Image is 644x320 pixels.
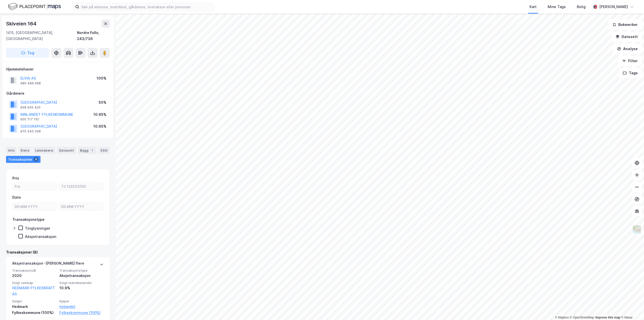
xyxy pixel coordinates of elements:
[59,299,104,303] span: Kjøper
[12,260,84,268] div: Aksjetransaksjon - [PERSON_NAME] flere
[97,75,106,81] div: 100%
[6,156,41,163] div: Transaksjoner
[548,4,566,10] div: Mine Tags
[59,183,103,190] input: Til 126533000
[93,112,106,118] div: 10.65%
[59,281,104,285] span: Solgt matrikkelandel
[59,203,103,210] input: DD.MM.YYYY
[6,147,17,154] div: Info
[12,268,56,273] span: Transaksjonsår
[20,105,41,110] div: 958 935 420
[6,66,109,72] div: Hjemmelshaver
[555,316,569,319] a: Mapbox
[595,316,620,319] a: Improve this map
[59,285,104,291] div: 10.9%
[6,90,109,96] div: Gårdeiere
[6,30,77,42] div: 1415, [GEOGRAPHIC_DATA], [GEOGRAPHIC_DATA]
[619,68,642,78] button: Tags
[77,30,110,42] div: Nordre Follo, 243/736
[12,273,56,279] div: 2020
[19,147,31,154] div: Eiere
[13,183,57,190] input: Fra
[632,225,642,234] img: Z
[619,296,644,320] iframe: Chat Widget
[25,234,56,239] div: Aksjetransaksjon
[613,44,642,54] button: Analyse
[33,147,55,154] div: Leietakere
[99,147,109,154] div: ESG
[20,129,41,133] div: 970 540 008
[59,304,104,316] a: Innlandet Fylkeskommune (100%)
[13,203,57,210] input: DD.MM.YYYY
[78,147,97,154] div: Bygg
[12,175,19,181] div: Pris
[12,194,21,200] div: Dato
[6,48,49,58] button: Tag
[6,249,110,255] div: Transaksjoner (8)
[12,304,56,316] div: Hedmark Fylkeskommune (100%)
[12,299,56,303] span: Selger
[59,273,104,279] div: Aksjetransaksjon
[57,147,76,154] div: Datasett
[20,81,41,85] div: 980 489 698
[8,2,61,11] img: logo.f888ab2527a4732fd821a326f86c7f29.svg
[79,3,214,11] input: Søk på adresse, matrikkel, gårdeiere, leietakere eller personer
[12,281,56,285] span: Solgt selskap
[12,286,55,296] a: HEDMARK FYLKESKRAFT AS
[608,20,642,30] button: Bokmerker
[570,316,594,319] a: OpenStreetMap
[577,4,586,10] div: Bolig
[530,4,537,10] div: Kart
[618,56,642,66] button: Filter
[611,32,642,42] button: Datasett
[12,217,45,223] div: Transaksjonstype
[59,268,104,273] span: Transaksjonstype
[6,20,37,28] div: Skiveien 164
[93,123,106,129] div: 10.65%
[99,99,106,105] div: 50%
[599,4,628,10] div: [PERSON_NAME]
[33,157,38,162] div: 8
[90,148,95,153] div: 1
[20,117,39,121] div: 920 717 152
[25,226,50,231] div: Tinglysninger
